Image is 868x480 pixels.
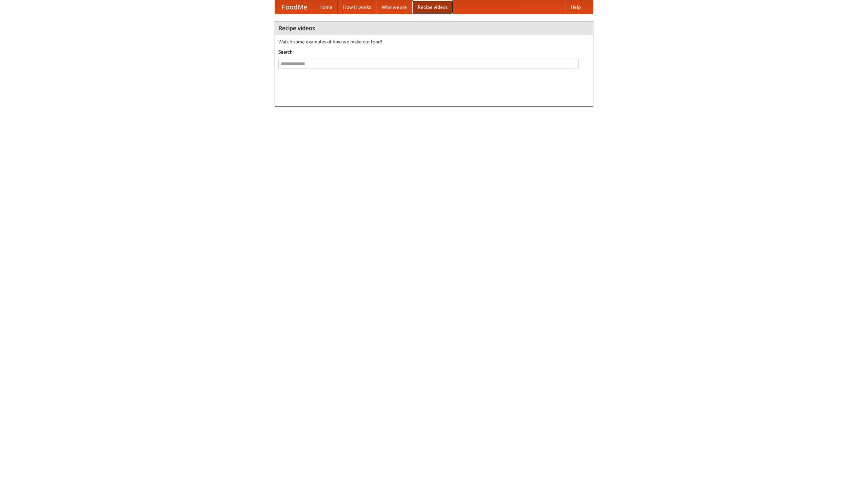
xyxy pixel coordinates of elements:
a: FoodMe [275,0,314,14]
a: Who we are [376,0,412,14]
h5: Search [278,49,590,55]
a: Recipe videos [412,0,453,14]
p: Watch some examples of how we make our food! [278,38,590,45]
a: Home [314,0,338,14]
a: Help [565,0,586,14]
h4: Recipe videos [275,21,593,35]
a: How it works [338,0,376,14]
